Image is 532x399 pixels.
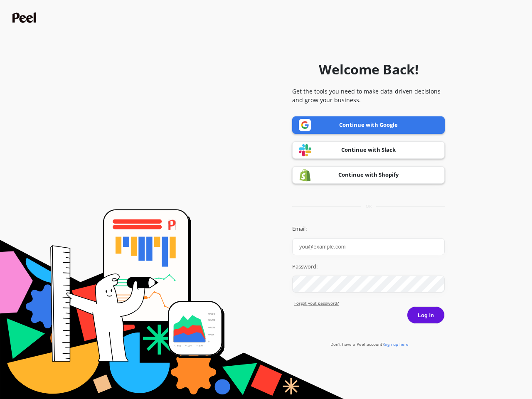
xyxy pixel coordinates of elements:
[292,116,445,134] a: Continue with Google
[12,12,38,23] img: Peel
[299,119,311,131] img: Google logo
[292,203,445,209] div: or
[407,306,445,324] button: Log in
[292,263,445,271] label: Password:
[292,141,445,159] a: Continue with Slack
[292,166,445,184] a: Continue with Shopify
[292,238,445,255] input: you@example.com
[319,59,419,79] h1: Welcome Back!
[330,341,409,347] a: Don't have a Peel account?Sign up here
[299,169,311,182] img: Shopify logo
[292,87,445,104] p: Get the tools you need to make data-driven decisions and grow your business.
[294,300,445,306] a: Forgot yout password?
[384,341,409,347] span: Sign up here
[299,144,311,157] img: Slack logo
[292,225,445,233] label: Email:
